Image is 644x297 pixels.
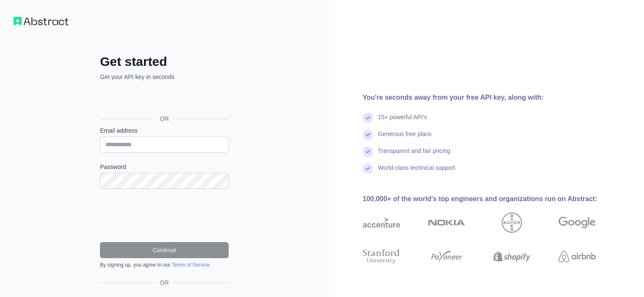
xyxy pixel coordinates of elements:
img: bayer [502,213,522,233]
div: Transparent and fair pricing [378,147,451,163]
iframe: Sign in with Google Button [96,90,231,109]
img: airbnb [558,247,596,266]
label: Password [100,163,229,171]
p: Get your API key in seconds [100,73,229,81]
img: google [558,213,596,233]
img: shopify [493,247,531,266]
img: stanford university [363,247,400,266]
span: OR [157,278,172,287]
img: payoneer [428,247,465,266]
img: Workflow [14,17,69,25]
img: accenture [363,213,400,233]
div: 15+ powerful API's [378,113,427,130]
div: World-class technical support [378,163,456,180]
h2: Get started [100,54,229,69]
img: check mark [363,147,373,157]
a: Terms of Service [171,262,209,268]
img: check mark [363,130,373,140]
img: check mark [363,163,373,174]
div: You're seconds away from your free API key, along with: [363,93,623,103]
iframe: reCAPTCHA [100,199,229,232]
div: 100,000+ of the world's top engineers and organizations run on Abstract: [363,194,623,204]
img: check mark [363,113,373,123]
img: nokia [428,213,465,233]
span: OR [153,114,176,123]
div: By signing up, you agree to our . [100,262,229,268]
button: Continue [100,242,229,258]
div: Generous free plans [378,130,432,147]
label: Email address [100,126,229,135]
